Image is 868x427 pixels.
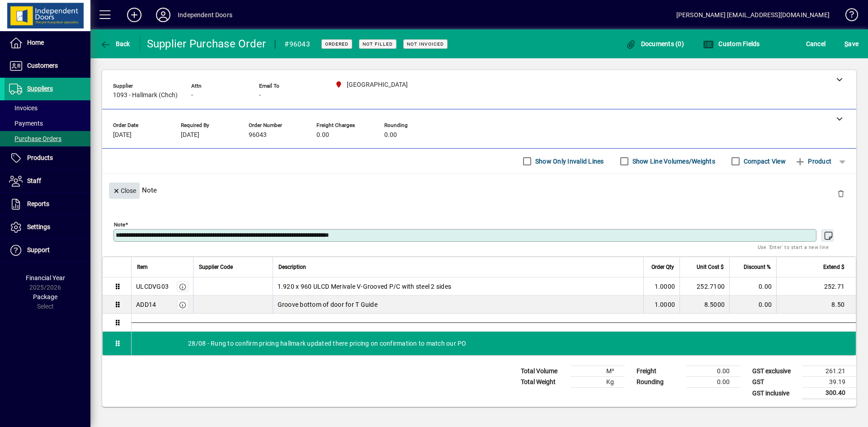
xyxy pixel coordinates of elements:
[9,120,43,127] span: Payments
[107,186,142,194] app-page-header-button: Close
[804,36,828,52] button: Cancel
[27,85,53,92] span: Suppliers
[109,183,140,199] button: Close
[27,39,44,46] span: Home
[5,116,90,131] a: Payments
[27,177,41,184] span: Staff
[316,131,329,139] span: 0.00
[842,36,861,52] button: Save
[802,388,856,399] td: 300.40
[136,282,169,291] div: ULCDVG03
[758,242,829,252] mat-hint: Use 'Enter' to start a new line
[5,55,90,77] a: Customers
[5,100,90,116] a: Invoices
[27,154,53,161] span: Products
[147,37,266,51] div: Supplier Purchase Order
[114,221,125,228] mat-label: Note
[776,296,856,314] td: 8.50
[729,277,776,296] td: 0.00
[729,296,776,314] td: 0.00
[806,37,826,51] span: Cancel
[623,36,686,52] button: Documents (0)
[5,216,90,239] a: Settings
[5,239,90,262] a: Support
[632,377,686,388] td: Rounding
[643,277,679,296] td: 1.0000
[90,36,140,52] app-page-header-button: Back
[199,262,233,272] span: Supplier Code
[742,157,786,166] label: Compact View
[679,296,729,314] td: 8.5000
[802,377,856,388] td: 39.19
[516,377,571,388] td: Total Weight
[27,200,49,207] span: Reports
[748,366,802,377] td: GST exclusive
[191,92,193,99] span: -
[137,262,148,272] span: Item
[701,36,762,52] button: Custom Fields
[571,377,625,388] td: Kg
[27,246,50,253] span: Support
[278,262,306,272] span: Description
[533,157,604,166] label: Show Only Invalid Lines
[278,282,452,291] span: 1.920 x 960 ULCD Merivale V-Grooved P/C with steel 2 sides
[744,262,771,272] span: Discount %
[748,388,802,399] td: GST inclusive
[5,131,90,146] a: Purchase Orders
[9,135,61,142] span: Purchase Orders
[407,41,444,47] span: Not Invoiced
[325,41,349,47] span: Ordered
[571,366,625,377] td: M³
[790,153,836,169] button: Product
[676,8,830,22] div: [PERSON_NAME] [EMAIL_ADDRESS][DOMAIN_NAME]
[697,262,724,272] span: Unit Cost $
[643,296,679,314] td: 1.0000
[795,154,831,169] span: Product
[113,92,178,99] span: 1093 - Hallmark (Chch)
[9,104,38,112] span: Invoices
[703,40,760,47] span: Custom Fields
[651,262,674,272] span: Order Qty
[748,377,802,388] td: GST
[120,7,149,23] button: Add
[625,40,684,47] span: Documents (0)
[100,40,130,47] span: Back
[802,366,856,377] td: 261.21
[284,37,310,52] div: #96043
[830,189,852,197] app-page-header-button: Delete
[149,7,178,23] button: Profile
[823,262,844,272] span: Extend $
[27,62,58,69] span: Customers
[26,274,65,282] span: Financial Year
[631,157,715,166] label: Show Line Volumes/Weights
[278,300,377,309] span: Groove bottom of door for T Guide
[516,366,571,377] td: Total Volume
[686,366,741,377] td: 0.00
[33,293,57,300] span: Package
[113,183,136,198] span: Close
[5,32,90,54] a: Home
[839,2,857,31] a: Knowledge Base
[384,131,397,139] span: 0.00
[136,300,156,309] div: ADD14
[259,92,261,99] span: -
[363,41,393,47] span: Not Filled
[102,174,856,206] div: Note
[181,131,199,139] span: [DATE]
[686,377,741,388] td: 0.00
[27,223,50,230] span: Settings
[132,332,856,355] div: 28/08 - Rung to confirm pricing hallmark updated there pricing on confirmation to match our PO
[5,147,90,169] a: Products
[632,366,686,377] td: Freight
[5,170,90,192] a: Staff
[249,131,267,139] span: 96043
[98,36,132,52] button: Back
[830,183,852,204] button: Delete
[5,193,90,216] a: Reports
[113,131,132,139] span: [DATE]
[776,277,856,296] td: 252.71
[844,37,859,51] span: ave
[679,277,729,296] td: 252.7100
[178,8,232,22] div: Independent Doors
[844,40,848,47] span: S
